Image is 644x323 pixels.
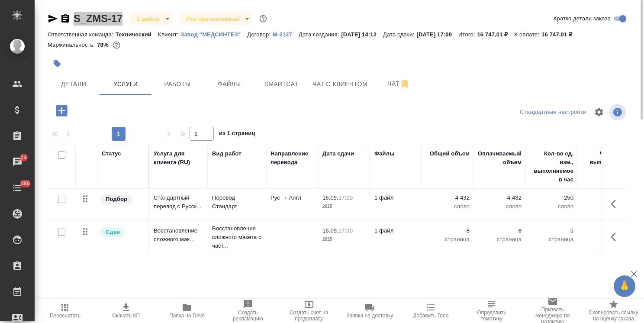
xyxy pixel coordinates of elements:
[180,30,247,38] a: Завод "МЕДСИНТЕЗ"
[2,151,32,173] a: 24
[16,153,32,162] span: 24
[609,104,628,120] span: Посмотреть информацию
[530,149,573,184] div: Кол-во ед. изм., выполняемое в час
[157,299,218,323] button: Папка на Drive
[97,42,110,48] p: 78%
[258,13,269,24] button: Доп статусы указывают на важность/срочность заказа
[578,222,630,252] td: 1.6
[578,189,630,220] td: 17.73
[48,54,67,73] button: Добавить тэг
[478,202,522,211] p: слово
[514,31,541,38] p: К оплате:
[399,79,410,89] svg: Отписаться
[605,226,626,247] button: Показать кнопки
[614,275,635,297] button: 🙏
[134,15,162,23] button: В работе
[478,226,522,235] p: 8
[322,227,338,234] p: 16.09,
[322,235,366,244] p: 2025
[477,31,514,38] p: 16 747,01 ₽
[426,235,470,244] p: страница
[522,299,583,323] button: Призвать менеджера по развитию
[158,31,180,38] p: Клиент:
[247,31,273,38] p: Договор:
[154,149,203,167] div: Услуга для клиента (RU)
[589,102,609,123] span: Настроить таблицу
[461,299,522,323] button: Определить тематику
[53,79,94,90] span: Детали
[582,149,625,167] div: Часов на выполнение
[530,202,573,211] p: слово
[467,310,517,322] span: Определить тематику
[426,226,470,235] p: 8
[157,79,198,90] span: Работы
[212,224,262,250] p: Восстановление сложного макета с част...
[105,79,146,90] span: Услуги
[588,310,639,322] span: Скопировать ссылку на оценку заказа
[48,31,116,38] p: Ответственная команда:
[212,149,241,158] div: Вид работ
[374,149,394,158] div: Файлы
[111,39,122,51] button: 3083.68 RUB;
[278,299,339,323] button: Создать счет на предоплату
[212,194,262,211] p: Перевод Стандарт
[400,299,461,323] button: Добавить Todo
[270,194,314,202] p: Рус → Англ
[478,194,522,202] p: 4 432
[74,13,122,24] a: S_ZMS-17
[338,227,353,234] p: 17:00
[413,313,448,319] span: Добавить Todo
[60,13,71,24] button: Скопировать ссылку
[322,194,338,201] p: 16.09,
[530,194,573,202] p: 250
[50,102,74,120] button: Добавить услугу
[169,313,205,319] span: Папка на Drive
[184,15,242,23] button: Постпретензионный
[261,79,302,90] span: Smartcat
[116,31,158,38] p: Технический
[322,202,366,211] p: 2025
[106,195,127,203] p: Подбор
[322,149,354,158] div: Дата сдачи
[346,313,393,319] span: Заявка на доставку
[478,235,522,244] p: страница
[273,31,299,38] p: М-2127
[374,226,418,235] p: 1 файл
[617,277,632,295] span: 🙏
[96,299,157,323] button: Скачать КП
[583,299,644,323] button: Скопировать ссылку на оценку заказа
[270,149,314,167] div: Направление перевода
[341,31,383,38] p: [DATE] 14:12
[530,226,573,235] p: 5
[48,13,58,24] button: Скопировать ссылку для ЯМессенджера
[217,299,278,323] button: Создать рекламацию
[426,202,470,211] p: слово
[338,194,353,201] p: 17:00
[383,31,416,38] p: Дата сдачи:
[106,228,120,236] p: Сдан
[426,194,470,202] p: 4 432
[129,13,173,25] div: В работе
[209,79,250,90] span: Файлы
[374,194,418,202] p: 1 файл
[312,79,367,90] span: Чат с клиентом
[430,149,470,158] div: Общий объем
[112,313,140,319] span: Скачать КП
[154,194,203,211] p: Стандартный перевод с Русск...
[16,179,35,188] span: 386
[219,128,255,141] span: из 1 страниц
[530,235,573,244] p: страница
[273,30,299,38] a: М-2127
[48,42,97,48] p: Маржинальность:
[50,313,80,319] span: Пересчитать
[283,310,334,322] span: Создать счет на предоплату
[299,31,341,38] p: Дата создания:
[416,31,458,38] p: [DATE] 17:00
[605,194,626,214] button: Показать кнопки
[541,31,579,38] p: 16 747,01 ₽
[102,149,121,158] div: Статус
[458,31,477,38] p: Итого:
[478,149,522,167] div: Оплачиваемый объем
[222,310,273,322] span: Создать рекламацию
[35,299,96,323] button: Пересчитать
